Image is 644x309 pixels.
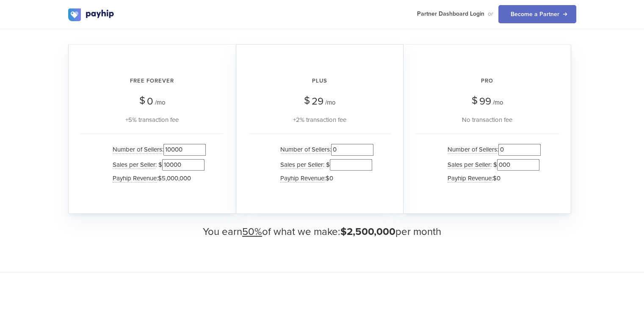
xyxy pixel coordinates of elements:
[155,99,166,106] span: /mo
[312,95,323,108] span: 29
[280,161,323,169] span: Sales per Seller
[80,115,224,125] div: +5% transaction fee
[158,174,191,182] span: $5,000,000
[326,174,333,182] span: $0
[304,91,310,110] span: $
[276,142,373,157] li: :
[242,226,262,238] u: 50%
[280,146,330,154] span: Number of Sellers
[113,174,157,182] span: Payhip Revenue
[443,172,541,185] li: :
[113,161,155,169] span: Sales per Seller
[108,142,206,157] li: :
[415,115,559,125] div: No transaction fee
[448,161,490,169] span: Sales per Seller
[276,172,373,185] li: :
[498,5,576,23] a: Become a Partner
[108,172,206,185] li: :
[80,70,224,92] h2: Free Forever
[448,146,497,154] span: Number of Sellers
[68,226,576,237] h3: You earn of what we make: per month
[415,70,559,92] h2: Pro
[448,174,492,182] span: Payhip Revenue
[147,95,153,108] span: 0
[248,70,391,92] h2: Plus
[472,91,478,110] span: $
[493,174,500,182] span: $0
[276,157,373,172] li: : $
[443,142,541,157] li: :
[139,91,145,110] span: $
[493,99,503,106] span: /mo
[280,174,324,182] span: Payhip Revenue
[479,95,491,108] span: 99
[325,99,336,106] span: /mo
[108,157,206,172] li: : $
[68,8,115,21] img: logo.svg
[248,115,391,125] div: +2% transaction fee
[340,226,395,238] span: $2,500,000
[113,146,162,154] span: Number of Sellers
[443,157,541,172] li: : $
